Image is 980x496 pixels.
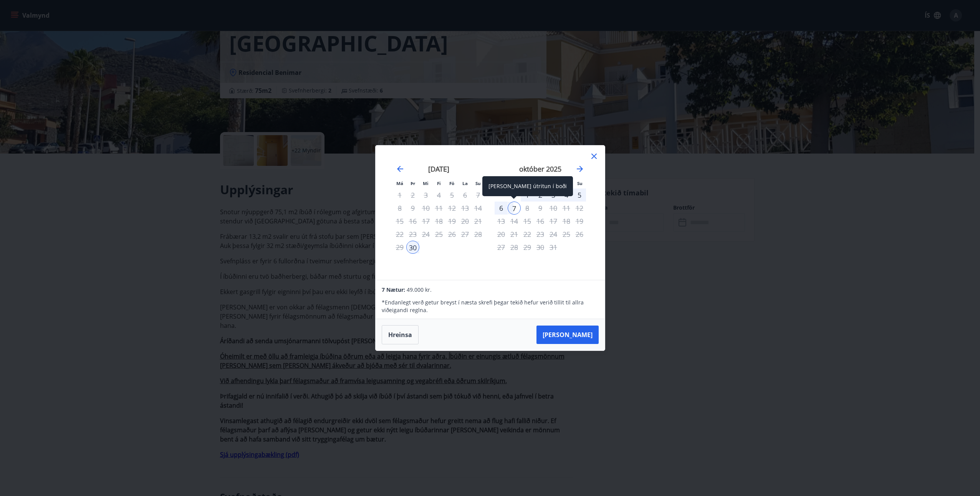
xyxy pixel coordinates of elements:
td: Not available. miðvikudagur, 22. október 2025 [521,228,534,241]
td: Not available. fimmtudagur, 25. september 2025 [432,228,445,241]
td: Not available. miðvikudagur, 10. september 2025 [419,202,432,215]
td: Not available. þriðjudagur, 28. október 2025 [508,241,521,254]
td: Not available. sunnudagur, 7. september 2025 [472,188,485,202]
td: Not available. mánudagur, 15. september 2025 [393,215,406,228]
strong: október 2025 [519,164,561,174]
span: 49.000 kr. [407,286,432,293]
td: Not available. þriðjudagur, 23. september 2025 [406,228,419,241]
td: Not available. fimmtudagur, 11. september 2025 [432,202,445,215]
td: Not available. föstudagur, 12. september 2025 [445,202,459,215]
td: Not available. fimmtudagur, 18. september 2025 [432,215,445,228]
td: Not available. fimmtudagur, 9. október 2025 [534,202,547,215]
td: Selected as start date. þriðjudagur, 30. september 2025 [406,241,419,254]
small: La [462,180,468,186]
td: Selected. mánudagur, 6. október 2025 [495,202,508,215]
div: Aðeins útritun í boði [508,202,521,215]
small: Má [396,180,403,186]
td: Not available. sunnudagur, 19. október 2025 [573,215,586,228]
td: Not available. miðvikudagur, 24. september 2025 [419,228,432,241]
small: Su [577,180,583,186]
td: Not available. laugardagur, 27. september 2025 [459,228,472,241]
td: Not available. miðvikudagur, 3. september 2025 [419,188,432,202]
td: Not available. föstudagur, 26. september 2025 [445,228,459,241]
td: Not available. laugardagur, 13. september 2025 [459,202,472,215]
div: Move backward to switch to the previous month. [396,164,405,174]
td: Not available. mánudagur, 20. október 2025 [495,228,508,241]
small: Þr [411,180,415,186]
small: Fö [449,180,454,186]
div: 6 [495,202,508,215]
td: Not available. laugardagur, 6. september 2025 [459,188,472,202]
td: Not available. föstudagur, 24. október 2025 [547,228,560,241]
div: 5 [573,188,586,202]
td: Not available. mánudagur, 29. september 2025 [393,241,406,254]
td: Not available. föstudagur, 17. október 2025 [547,215,560,228]
strong: [DATE] [428,164,449,174]
td: Not available. föstudagur, 10. október 2025 [547,202,560,215]
td: Not available. föstudagur, 19. september 2025 [445,215,459,228]
div: [PERSON_NAME] útritun í boði [482,176,573,196]
td: Not available. miðvikudagur, 8. október 2025 [521,202,534,215]
td: Not available. sunnudagur, 12. október 2025 [573,202,586,215]
p: * Endanlegt verð getur breyst í næsta skrefi þegar tekið hefur verið tillit til allra viðeigandi ... [382,299,598,314]
td: Not available. fimmtudagur, 4. september 2025 [432,188,445,202]
td: Not available. miðvikudagur, 15. október 2025 [521,215,534,228]
div: Move forward to switch to the next month. [575,164,584,174]
td: Not available. laugardagur, 18. október 2025 [560,215,573,228]
small: Mi [423,180,429,186]
button: Hreinsa [382,325,419,344]
td: Not available. miðvikudagur, 17. september 2025 [419,215,432,228]
td: Not available. fimmtudagur, 23. október 2025 [534,228,547,241]
td: Not available. miðvikudagur, 29. október 2025 [521,241,534,254]
td: Not available. mánudagur, 22. september 2025 [393,228,406,241]
div: Aðeins innritun í boði [406,241,419,254]
small: Su [475,180,481,186]
td: Not available. sunnudagur, 14. september 2025 [472,202,485,215]
td: Selected. sunnudagur, 5. október 2025 [573,188,586,202]
td: Not available. föstudagur, 5. september 2025 [445,188,459,202]
td: Not available. fimmtudagur, 16. október 2025 [534,215,547,228]
small: Fi [437,180,441,186]
td: Not available. mánudagur, 27. október 2025 [495,241,508,254]
td: Not available. fimmtudagur, 30. október 2025 [534,241,547,254]
td: Not available. mánudagur, 13. október 2025 [495,215,508,228]
td: Not available. þriðjudagur, 9. september 2025 [406,202,419,215]
td: Not available. sunnudagur, 21. september 2025 [472,215,485,228]
td: Not available. laugardagur, 25. október 2025 [560,228,573,241]
td: Not available. sunnudagur, 26. október 2025 [573,228,586,241]
td: Not available. laugardagur, 11. október 2025 [560,202,573,215]
td: Not available. mánudagur, 8. september 2025 [393,202,406,215]
div: Calendar [385,155,596,271]
td: Not available. mánudagur, 1. september 2025 [393,188,406,202]
td: Not available. föstudagur, 31. október 2025 [547,241,560,254]
td: Not available. þriðjudagur, 16. september 2025 [406,215,419,228]
td: Not available. laugardagur, 20. september 2025 [459,215,472,228]
td: Not available. sunnudagur, 28. september 2025 [472,228,485,241]
td: Not available. þriðjudagur, 14. október 2025 [508,215,521,228]
td: Not available. þriðjudagur, 2. september 2025 [406,188,419,202]
td: Not available. þriðjudagur, 21. október 2025 [508,228,521,241]
td: Selected as end date. þriðjudagur, 7. október 2025 [508,202,521,215]
button: [PERSON_NAME] [536,326,599,344]
span: 7 Nætur: [382,286,405,293]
